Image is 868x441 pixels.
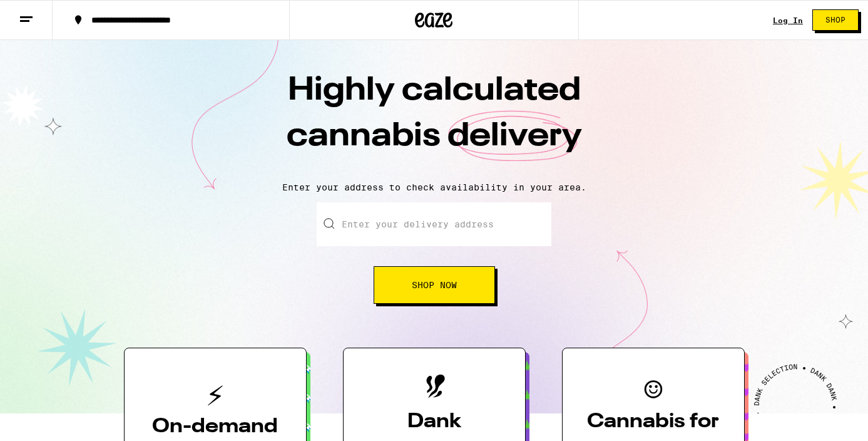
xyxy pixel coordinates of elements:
[803,9,868,31] a: Shop
[317,202,551,246] input: Enter your delivery address
[825,16,845,24] span: Shop
[812,9,859,31] button: Shop
[374,266,495,304] button: Shop Now
[215,68,653,172] h1: Highly calculated cannabis delivery
[412,281,457,289] span: Shop Now
[773,16,803,24] a: Log In
[13,182,855,192] p: Enter your address to check availability in your area.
